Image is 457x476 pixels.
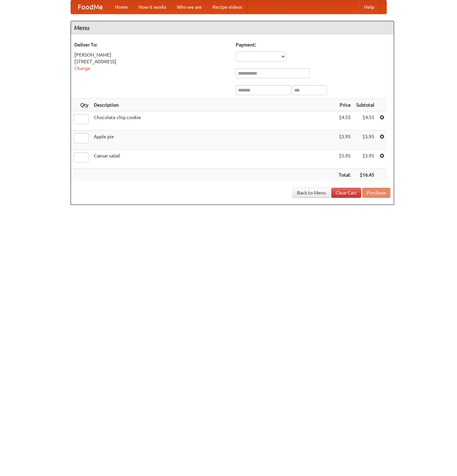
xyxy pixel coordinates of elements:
[336,99,353,111] th: Price
[71,21,394,35] h4: Menu
[353,131,377,150] td: $5.95
[236,41,390,48] h5: Payment:
[91,111,336,131] td: Chocolate chip cookie
[336,131,353,150] td: $5.95
[91,150,336,169] td: Caesar salad
[362,188,390,198] button: Purchase
[353,99,377,111] th: Subtotal
[133,0,172,14] a: How it works
[74,41,229,48] h5: Deliver To:
[331,188,361,198] a: Clear Cart
[293,188,330,198] a: Back to Menu
[336,111,353,131] td: $4.55
[353,169,377,181] th: $16.45
[74,58,229,65] div: [STREET_ADDRESS]
[71,0,110,14] a: FoodMe
[91,99,336,111] th: Description
[207,0,247,14] a: Recipe videos
[172,0,207,14] a: Who we are
[359,0,380,14] a: Help
[110,0,133,14] a: Home
[91,131,336,150] td: Apple pie
[353,150,377,169] td: $5.95
[71,99,91,111] th: Qty
[336,169,353,181] th: Total:
[74,66,90,71] a: Change
[353,111,377,131] td: $4.55
[336,150,353,169] td: $5.95
[74,51,229,58] div: [PERSON_NAME]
